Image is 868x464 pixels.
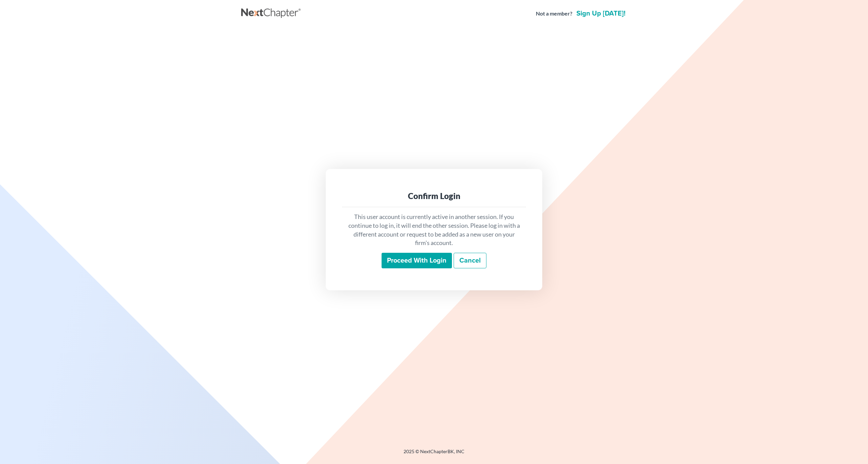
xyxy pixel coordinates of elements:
[575,10,627,17] a: Sign up [DATE]!
[382,253,452,268] input: Proceed with login
[347,213,521,247] p: This user account is currently active in another session. If you continue to log in, it will end ...
[536,10,572,18] strong: Not a member?
[347,191,521,201] div: Confirm Login
[454,253,486,268] a: Cancel
[241,448,627,460] div: 2025 © NextChapterBK, INC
